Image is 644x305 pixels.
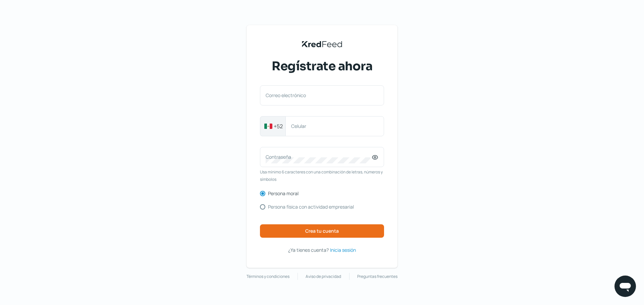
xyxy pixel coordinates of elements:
label: Celular [291,123,372,129]
span: Usa mínimo 6 caracteres con una combinación de letras, números y símbolos [260,168,384,183]
a: Preguntas frecuentes [357,273,397,280]
a: Aviso de privacidad [306,273,341,280]
label: Persona física con actividad empresarial [268,205,354,209]
label: Contraseña [266,154,372,160]
label: Correo electrónico [266,92,372,98]
a: Inicia sesión [330,246,356,254]
span: +52 [274,122,283,130]
a: Términos y condiciones [247,273,289,280]
span: ¿Ya tienes cuenta? [288,247,329,253]
button: Crea tu cuenta [260,224,384,238]
img: chatIcon [619,280,632,293]
span: Crea tu cuenta [305,229,339,233]
span: Regístrate ahora [272,58,372,75]
label: Persona moral [268,191,299,196]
